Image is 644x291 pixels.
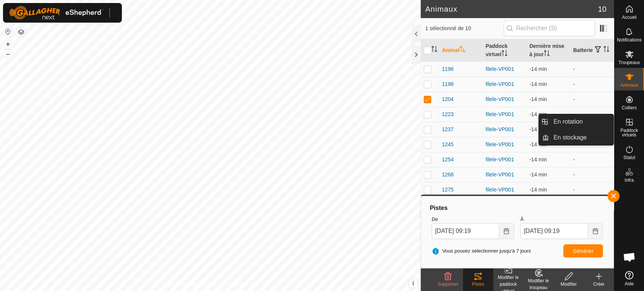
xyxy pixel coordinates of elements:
[520,216,603,223] label: À
[437,282,458,287] span: Supprimer
[618,246,641,268] div: Open chat
[3,27,12,36] button: Réinitialiser la carte
[624,178,633,182] span: Infra
[624,282,633,286] span: Aide
[431,47,437,53] p-sorticon: Activer pour trier
[486,156,514,162] a: filele-VP001
[563,244,603,257] button: Générer
[429,204,606,213] div: Pistes
[499,223,514,239] button: Choose Date
[9,6,103,20] img: Logo Gallagher
[523,277,553,291] div: Modifier le troupeau
[442,171,453,179] span: 1268
[460,47,466,53] p-sorticon: Activer pour trier
[616,128,642,137] span: Paddock virtuels
[17,28,26,37] button: Couches de carte
[539,114,613,129] li: En rotation
[486,187,514,193] a: filele-VP001
[442,110,453,118] span: 1223
[570,107,614,122] td: -
[584,281,614,288] div: Créer
[539,130,613,145] li: En stockage
[544,51,550,57] p-sorticon: Activer pour trier
[486,141,514,147] a: filele-VP001
[504,20,595,36] input: Rechercher (S)
[442,141,453,149] span: 1245
[570,39,614,62] th: Batterie
[529,156,547,162] span: 9 oct. 2025, 09 h 06
[501,51,507,57] p-sorticon: Activer pour trier
[486,81,514,87] a: filele-VP001
[425,25,504,32] span: 1 sélectionné de 10
[529,96,547,102] span: 9 oct. 2025, 09 h 06
[409,279,417,288] button: i
[620,83,638,87] span: Animaux
[598,3,606,15] span: 10
[442,126,453,133] span: 1237
[529,172,547,178] span: 9 oct. 2025, 09 h 06
[553,133,587,142] span: En stockage
[588,223,603,239] button: Choose Date
[225,281,257,288] a: Contactez-nous
[529,66,547,72] span: 9 oct. 2025, 09 h 05
[486,172,514,178] a: filele-VP001
[529,187,547,193] span: 9 oct. 2025, 09 h 06
[529,81,547,87] span: 9 oct. 2025, 09 h 06
[463,281,493,288] div: Pistes
[3,40,12,49] button: +
[553,117,583,126] span: En rotation
[486,111,514,117] a: filele-VP001
[549,130,613,145] a: En stockage
[412,280,414,286] span: i
[442,156,453,164] span: 1254
[483,39,526,62] th: Paddock virtuel
[614,268,644,289] a: Aide
[529,126,547,132] span: 9 oct. 2025, 09 h 06
[442,186,453,194] span: 1275
[442,95,453,103] span: 1204
[439,39,483,62] th: Animal
[570,77,614,92] td: -
[622,15,636,20] span: Accueil
[570,152,614,167] td: -
[486,96,514,102] a: filele-VP001
[570,167,614,182] td: -
[529,141,547,147] span: 9 oct. 2025, 09 h 06
[164,281,216,288] a: Politique de confidentialité
[526,39,570,62] th: Dernière mise à jour
[486,126,514,132] a: filele-VP001
[573,248,593,254] span: Générer
[618,60,640,65] span: Troupeaux
[442,80,453,88] span: 1198
[621,106,636,110] span: Colliers
[570,61,614,77] td: -
[3,49,12,58] button: –
[570,182,614,197] td: -
[617,38,641,42] span: Notifications
[432,247,531,255] span: Vous pouvez sélectionner jusqu'à 7 jours
[486,66,514,72] a: filele-VP001
[432,216,514,223] label: De
[623,155,635,160] span: Statut
[553,281,584,288] div: Modifier
[549,114,613,129] a: En rotation
[529,111,547,117] span: 9 oct. 2025, 09 h 05
[570,92,614,107] td: -
[442,65,453,73] span: 1196
[425,5,598,14] h2: Animaux
[603,47,609,53] p-sorticon: Activer pour trier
